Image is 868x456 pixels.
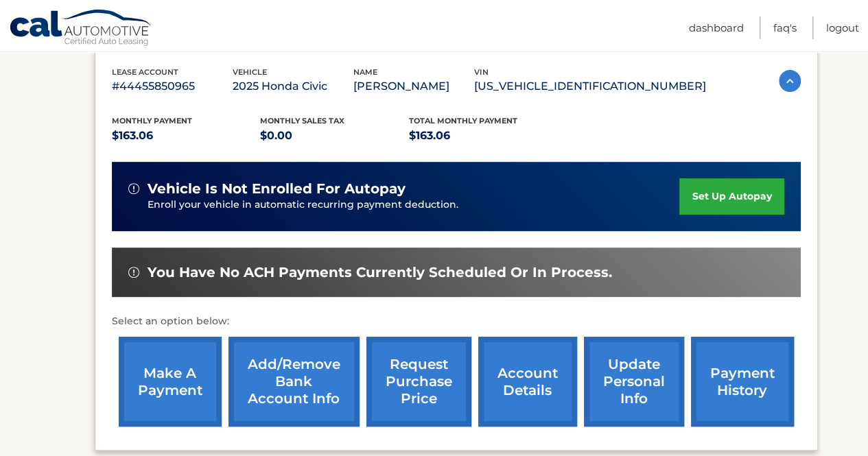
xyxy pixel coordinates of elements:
[366,337,471,427] a: request purchase price
[233,67,267,77] span: vehicle
[353,67,377,77] span: name
[112,313,801,330] p: Select an option below:
[112,67,178,77] span: lease account
[128,183,139,194] img: alert-white.svg
[148,197,680,213] p: Enroll your vehicle in automatic recurring payment deduction.
[826,16,859,39] a: Logout
[679,178,784,215] a: set up autopay
[779,70,801,92] img: accordion-active.svg
[148,264,612,281] span: You have no ACH payments currently scheduled or in process.
[119,337,222,427] a: make a payment
[689,16,744,39] a: Dashboard
[474,77,706,96] p: [US_VEHICLE_IDENTIFICATION_NUMBER]
[409,116,517,125] span: Total Monthly Payment
[148,180,406,197] span: vehicle is not enrolled for autopay
[409,126,558,145] p: $163.06
[112,77,233,96] p: #44455850965
[9,9,153,49] a: Cal Automotive
[260,126,409,145] p: $0.00
[112,116,192,125] span: Monthly Payment
[584,337,684,427] a: update personal info
[228,337,360,427] a: Add/Remove bank account info
[691,337,794,427] a: payment history
[353,77,474,96] p: [PERSON_NAME]
[128,267,139,278] img: alert-white.svg
[474,67,489,77] span: vin
[112,126,261,145] p: $163.06
[478,337,577,427] a: account details
[260,116,344,125] span: Monthly sales Tax
[773,16,797,39] a: FAQ's
[233,77,353,96] p: 2025 Honda Civic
